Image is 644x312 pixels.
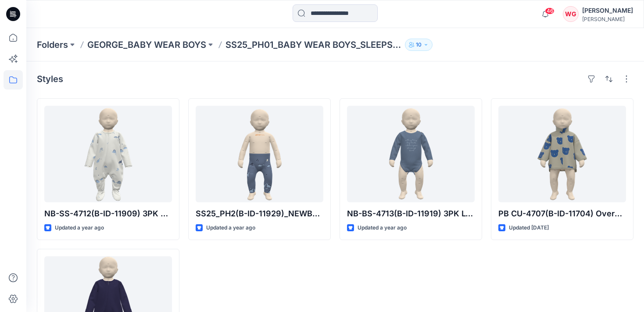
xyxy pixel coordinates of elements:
[206,223,255,233] p: Updated a year ago
[498,208,626,220] p: PB CU-4707(B-ID-11704) Oversized Zip Through Bear Cover Up
[196,106,323,202] a: SS25_PH2(B-ID-11929)_NEWBORN DINO3PK LEGGING AOPNB-LG-4714
[44,208,172,220] p: NB-SS-4712(B-ID-11909) 3PK SLEEPSUITS
[225,39,401,51] p: SS25_PH01_BABY WEAR BOYS_SLEEPSUITS
[582,5,633,16] div: [PERSON_NAME]
[37,74,63,84] h4: Styles
[545,7,555,14] span: 46
[582,16,633,22] div: [PERSON_NAME]
[87,39,206,51] a: GEORGE_BABY WEAR BOYS
[347,208,475,220] p: NB-BS-4713(B-ID-11919) 3PK LONG SLEEVE BODYSUIT AND LEGGINGS
[196,208,323,220] p: SS25_PH2(B-ID-11929)_NEWBORN DINO3PK LEGGING AOPNB-LG-4714
[347,106,475,202] a: NB-BS-4713(B-ID-11919) 3PK LONG SLEEVE BODYSUIT AND LEGGINGS
[44,106,172,202] a: NB-SS-4712(B-ID-11909) 3PK SLEEPSUITS
[509,223,549,233] p: Updated [DATE]
[405,39,433,51] button: 10
[416,40,422,50] p: 10
[37,39,68,51] a: Folders
[563,6,579,22] div: WG
[358,223,407,233] p: Updated a year ago
[55,223,104,233] p: Updated a year ago
[498,106,626,202] a: PB CU-4707(B-ID-11704) Oversized Zip Through Bear Cover Up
